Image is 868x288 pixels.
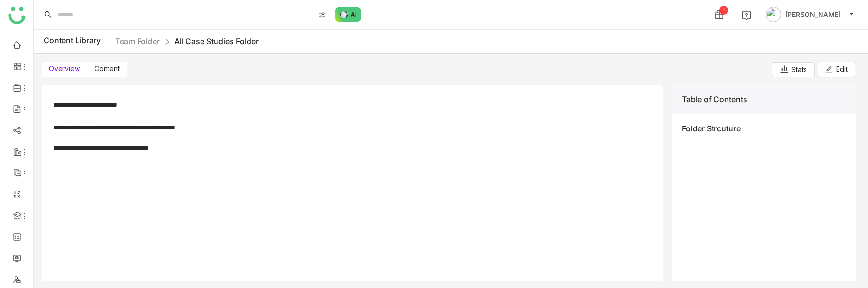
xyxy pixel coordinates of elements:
[44,35,259,48] div: Content Library
[779,64,807,75] div: Stats
[742,11,751,20] img: help.svg
[318,11,326,19] img: search-type.svg
[836,64,848,75] span: Edit
[779,64,789,74] img: stats.svg
[115,36,160,46] a: Team Folder
[719,6,728,15] div: 1
[174,36,259,46] a: All Case Studies Folder
[49,64,80,73] span: Overview
[8,7,26,24] img: logo
[818,62,855,77] button: Edit
[682,124,847,133] div: Folder Strcuture
[785,9,841,20] span: [PERSON_NAME]
[672,85,856,114] div: Table of Contents
[94,64,120,73] span: Content
[335,7,361,22] img: ask-buddy-normal.svg
[766,7,781,22] img: avatar
[764,7,856,22] button: [PERSON_NAME]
